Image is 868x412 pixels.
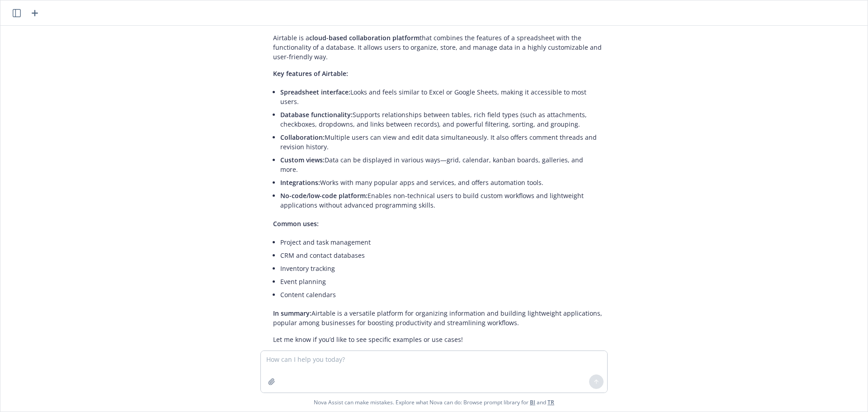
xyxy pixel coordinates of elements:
[273,219,319,228] span: Common uses:
[280,153,602,176] li: Data can be displayed in various ways—grid, calendar, kanban boards, galleries, and more.
[530,398,535,406] a: BI
[280,85,602,108] li: Looks and feels similar to Excel or Google Sheets, making it accessible to most users.
[280,191,368,200] span: No-code/low-code platform:
[280,176,602,189] li: Works with many popular apps and services, and offers automation tools.
[314,393,554,412] span: Nova Assist can make mistakes. Explore what Nova can do: Browse prompt library for and
[280,249,602,262] li: CRM and contact databases
[273,309,311,317] span: In summary:
[547,398,554,406] a: TR
[280,189,602,212] li: Enables non-technical users to build custom workflows and lightweight applications without advanc...
[280,156,325,164] span: Custom views:
[280,262,602,275] li: Inventory tracking
[280,236,602,249] li: Project and task management
[280,275,602,288] li: Event planning
[280,133,325,142] span: Collaboration:
[273,69,348,78] span: Key features of Airtable:
[309,33,420,42] span: cloud-based collaboration platform
[280,288,602,301] li: Content calendars
[280,108,602,131] li: Supports relationships between tables, rich field types (such as attachments, checkboxes, dropdow...
[280,110,353,119] span: Database functionality:
[280,131,602,153] li: Multiple users can view and edit data simultaneously. It also offers comment threads and revision...
[273,335,602,344] p: Let me know if you’d like to see specific examples or use cases!
[273,33,602,62] p: Airtable is a that combines the features of a spreadsheet with the functionality of a database. I...
[273,308,602,327] p: Airtable is a versatile platform for organizing information and building lightweight applications...
[280,178,320,187] span: Integrations:
[280,88,350,96] span: Spreadsheet interface:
